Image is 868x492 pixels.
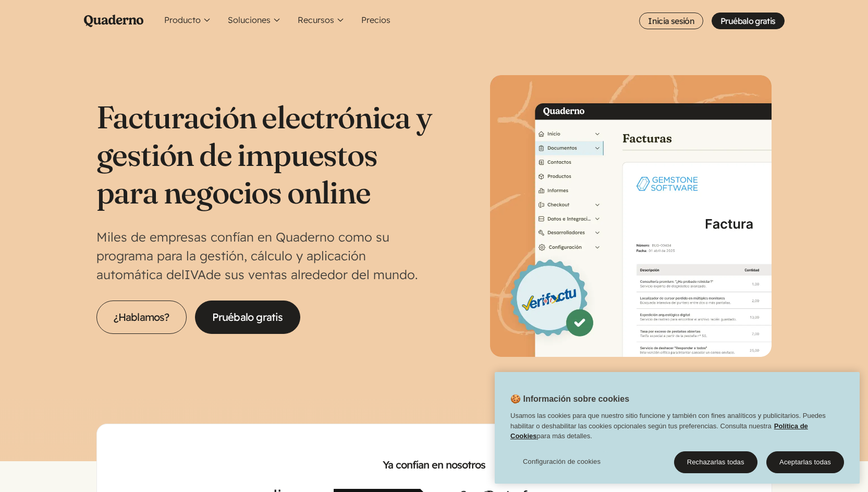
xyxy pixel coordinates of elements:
[495,372,860,484] div: 🍪 Información sobre cookies
[96,301,187,334] a: ¿Hablamos?
[674,451,757,473] button: Rechazarlas todas
[185,267,206,282] abbr: Impuesto sobre el Valor Añadido
[510,422,808,440] a: Política de Cookies
[639,13,703,29] a: Inicia sesión
[195,301,300,334] a: Pruébalo gratis
[490,75,772,357] img: Interfaz de Quaderno mostrando la página Factura con el distintivo Verifactu
[766,451,844,473] button: Aceptarlas todas
[712,13,784,29] a: Pruébalo gratis
[96,98,434,211] h1: Facturación electrónica y gestión de impuestos para negocios online
[96,227,434,284] p: Miles de empresas confían en Quaderno como su programa para la gestión, cálculo y aplicación auto...
[495,393,629,411] h2: 🍪 Información sobre cookies
[114,458,755,472] h2: Ya confían en nosotros
[495,372,860,484] div: Cookie banner
[510,451,613,472] button: Configuración de cookies
[495,411,860,447] div: Usamos las cookies para que nuestro sitio funcione y también con fines analíticos y publicitarios...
